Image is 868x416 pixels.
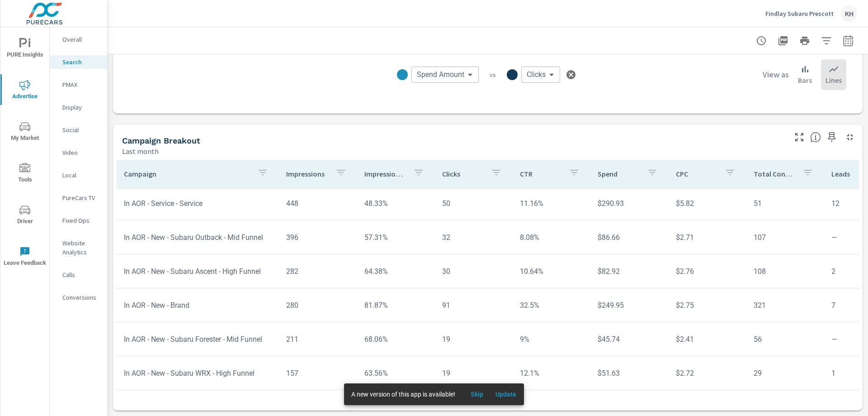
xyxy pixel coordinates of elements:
[62,216,100,225] p: Fixed Ops
[117,362,279,385] td: In AOR - New - Subaru WRX - High Funnel
[746,192,824,215] td: 51
[513,328,590,351] td: 9%
[590,328,668,351] td: $45.74
[598,169,639,178] p: Spend
[50,146,107,159] div: Video
[279,362,357,385] td: 157
[117,192,279,215] td: In AOR - Service - Service
[62,57,100,67] p: Search
[669,260,746,283] td: $2.76
[122,136,200,145] h5: Campaign Breakout
[62,293,100,302] p: Conversions
[50,168,107,182] div: Local
[435,362,513,385] td: 19
[513,192,590,215] td: 11.16%
[513,226,590,249] td: 8.08%
[825,130,839,144] span: Save this to your personalized report
[513,294,590,317] td: 32.5%
[746,260,824,283] td: 108
[50,55,107,69] div: Search
[417,70,464,79] span: Spend Amount
[50,78,107,91] div: PMAX
[754,169,795,178] p: Total Conversions
[521,67,560,83] div: Clicks
[792,130,807,144] button: Make Fullscreen
[62,35,100,44] p: Overall
[479,71,507,79] p: vs
[117,328,279,351] td: In AOR - New - Subaru Forester - Mid Funnel
[435,192,513,215] td: 50
[357,328,435,351] td: 68.06%
[843,130,857,144] button: Minimize Widget
[435,260,513,283] td: 30
[746,328,824,351] td: 56
[3,163,47,185] span: Tools
[746,294,824,317] td: 321
[50,191,107,205] div: PureCars TV
[357,362,435,385] td: 63.56%
[124,169,250,178] p: Campaign
[435,328,513,351] td: 19
[590,192,668,215] td: $290.93
[357,192,435,215] td: 48.33%
[513,260,590,283] td: 10.64%
[279,226,357,249] td: 396
[50,214,107,227] div: Fixed Ops
[669,226,746,249] td: $2.71
[3,246,47,268] span: Leave Feedback
[50,123,107,137] div: Social
[50,236,107,259] div: Website Analytics
[765,10,834,18] p: Findlay Subaru Prescott
[279,260,357,283] td: 282
[357,260,435,283] td: 64.38%
[117,294,279,317] td: In AOR - New - Brand
[798,75,812,86] p: Bars
[279,328,357,351] td: 211
[590,260,668,283] td: $82.92
[62,239,100,257] p: Website Analytics
[286,169,328,178] p: Impressions
[590,226,668,249] td: $86.66
[520,169,561,178] p: CTR
[357,226,435,249] td: 57.31%
[669,192,746,215] td: $5.82
[50,268,107,282] div: Calls
[763,70,789,79] h6: View as
[810,132,821,143] span: This is a summary of Search performance results by campaign. Each column can be sorted.
[411,67,479,83] div: Spend Amount
[3,121,47,143] span: My Market
[50,291,107,304] div: Conversions
[351,391,455,398] span: A new version of this app is available!
[62,148,100,157] p: Video
[746,226,824,249] td: 107
[122,146,159,157] p: Last month
[62,193,100,202] p: PureCars TV
[279,294,357,317] td: 280
[669,328,746,351] td: $2.41
[435,294,513,317] td: 91
[676,169,717,178] p: CPC
[279,192,357,215] td: 448
[462,387,491,402] button: Skip
[466,390,488,398] span: Skip
[50,33,107,46] div: Overall
[826,75,842,86] p: Lines
[50,100,107,114] div: Display
[364,169,406,178] p: Impression Share
[590,294,668,317] td: $249.95
[117,226,279,249] td: In AOR - New - Subaru Outback - Mid Funnel
[435,226,513,249] td: 32
[841,5,857,22] div: KH
[669,294,746,317] td: $2.75
[62,125,100,134] p: Social
[3,205,47,227] span: Driver
[817,32,835,50] button: Apply Filters
[495,390,517,398] span: Update
[590,362,668,385] td: $51.63
[62,171,100,180] p: Local
[442,169,484,178] p: Clicks
[62,270,100,279] p: Calls
[746,362,824,385] td: 29
[513,362,590,385] td: 12.1%
[3,38,47,60] span: PURE Insights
